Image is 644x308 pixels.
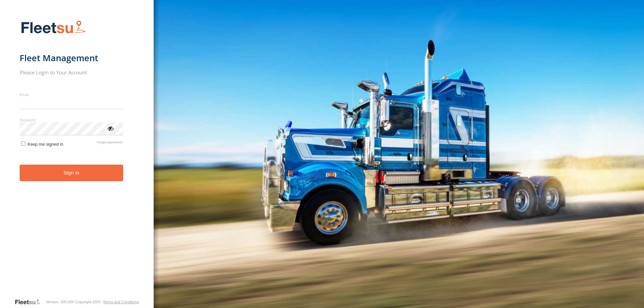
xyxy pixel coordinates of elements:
[21,141,25,146] input: Keep me signed in
[20,117,124,122] label: Password
[107,125,114,132] div: ViewPassword
[20,69,124,76] h2: Please Login to Your Account
[72,300,139,304] div: © Copyright 2025 -
[20,92,124,97] label: Email
[20,52,124,64] h1: Fleet Management
[20,16,134,298] form: main
[27,142,63,147] span: Keep me signed in
[20,19,87,36] img: Fleetsu
[15,299,46,305] a: Visit our Website
[103,300,139,304] a: Terms and Conditions
[46,300,71,304] div: Version: 305.03
[20,165,124,181] button: Sign in
[97,140,123,147] a: Forgot password?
